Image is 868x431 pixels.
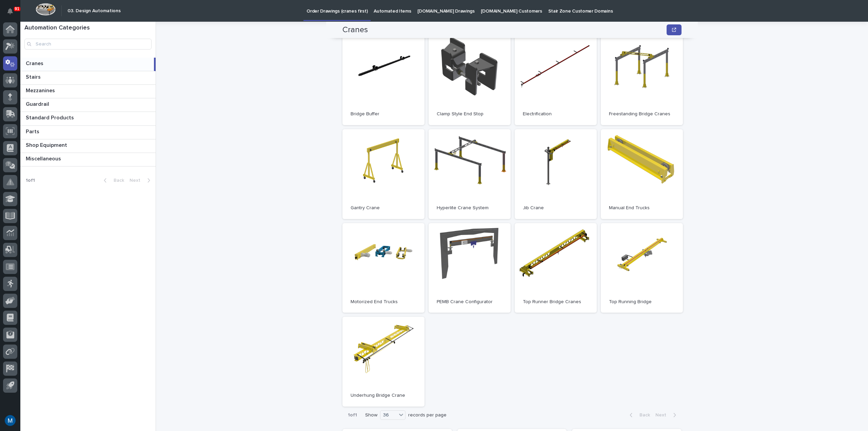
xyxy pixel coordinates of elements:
[26,154,62,162] p: Miscellaneous
[515,129,597,219] a: Jib Crane
[20,71,156,85] a: StairsStairs
[351,205,416,211] p: Gantry Crane
[601,129,683,219] a: Manual End Trucks
[24,24,152,32] h1: Automation Categories
[24,39,152,50] input: Search
[8,8,17,19] div: Notifications91
[365,412,377,418] p: Show
[130,178,144,183] span: Next
[67,8,121,14] h2: 03. Design Automations
[437,205,502,211] p: Hyperlite Crane System
[26,86,56,94] p: Mezzanines
[15,6,19,11] p: 91
[20,98,156,112] a: GuardrailGuardrail
[380,412,397,419] div: 36
[342,129,425,219] a: Gantry Crane
[20,172,40,189] p: 1 of 1
[523,111,589,117] p: Electrification
[429,35,511,125] a: Clamp Style End Stop
[26,141,68,149] p: Shop Equipment
[26,100,51,107] p: Guardrail
[20,126,156,139] a: PartsParts
[653,412,682,418] button: Next
[624,412,653,418] button: Back
[342,35,425,125] a: Bridge Buffer
[342,407,362,424] p: 1 of 1
[20,139,156,153] a: Shop EquipmentShop Equipment
[515,35,597,125] a: Electrification
[609,205,675,211] p: Manual End Trucks
[437,111,502,117] p: Clamp Style End Stop
[26,73,42,80] p: Stairs
[351,393,416,398] p: Underhung Bridge Crane
[601,223,683,313] a: Top Running Bridge
[110,178,124,183] span: Back
[342,317,425,407] a: Underhung Bridge Crane
[515,223,597,313] a: Top Runner Bridge Cranes
[3,4,17,18] button: Notifications
[342,25,368,35] h2: Cranes
[3,413,17,428] button: users-avatar
[20,58,156,71] a: CranesCranes
[601,35,683,125] a: Freestanding Bridge Cranes
[351,299,416,305] p: Motorized End Trucks
[127,177,156,183] button: Next
[26,113,75,121] p: Standard Products
[26,59,45,67] p: Cranes
[408,412,447,418] p: records per page
[98,177,127,183] button: Back
[342,223,425,313] a: Motorized End Trucks
[36,3,56,16] img: Workspace Logo
[523,299,589,305] p: Top Runner Bridge Cranes
[429,223,511,313] a: PEMB Crane Configurator
[429,129,511,219] a: Hyperlite Crane System
[609,299,675,305] p: Top Running Bridge
[20,85,156,98] a: MezzaninesMezzanines
[351,111,416,117] p: Bridge Buffer
[635,413,650,417] span: Back
[20,112,156,125] a: Standard ProductsStandard Products
[523,205,589,211] p: Jib Crane
[655,413,670,417] span: Next
[437,299,502,305] p: PEMB Crane Configurator
[26,127,41,135] p: Parts
[609,111,675,117] p: Freestanding Bridge Cranes
[20,153,156,166] a: MiscellaneousMiscellaneous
